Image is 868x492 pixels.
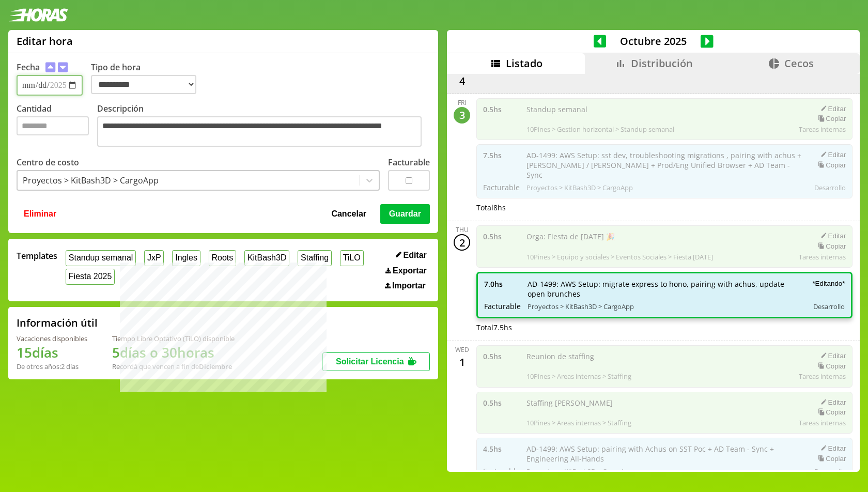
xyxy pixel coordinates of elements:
[784,56,814,70] span: Cecos
[91,75,196,94] select: Tipo de hora
[454,73,470,89] div: 4
[458,98,466,107] div: Fri
[17,157,79,168] label: Centro de costo
[17,334,87,343] div: Vacaciones disponibles
[631,56,693,70] span: Distribución
[328,204,369,224] button: Cancelar
[97,116,422,147] textarea: Descripción
[476,203,853,212] div: Total 8 hs
[454,107,470,124] div: 3
[392,281,426,290] span: Importar
[17,343,87,362] h1: 15 días
[393,266,427,275] span: Exportar
[298,250,332,266] button: Staffing
[456,225,469,234] div: Thu
[144,250,164,266] button: JxP
[17,62,40,73] label: Fecha
[66,250,136,266] button: Standup semanal
[112,343,235,362] h1: 5 días o 30 horas
[17,34,73,48] h1: Editar hora
[17,250,57,262] span: Templates
[244,250,289,266] button: KitBash3D
[17,103,97,149] label: Cantidad
[506,56,542,70] span: Listado
[112,334,235,343] div: Tiempo Libre Optativo (TiLO) disponible
[606,34,701,48] span: Octubre 2025
[454,354,470,371] div: 1
[23,175,159,186] div: Proyectos > KitBash3D > CargoApp
[199,362,232,371] b: Diciembre
[403,251,426,260] span: Editar
[476,322,853,332] div: Total 7.5 hs
[21,204,59,224] button: Eliminar
[66,269,115,285] button: Fiesta 2025
[209,250,236,266] button: Roots
[388,157,430,168] label: Facturable
[112,362,235,371] div: Recordá que vencen a fin de
[172,250,200,266] button: Ingles
[97,103,430,149] label: Descripción
[91,62,205,96] label: Tipo de hora
[382,266,430,276] button: Exportar
[454,234,470,251] div: 2
[336,357,404,366] span: Solicitar Licencia
[340,250,364,266] button: TiLO
[380,204,430,224] button: Guardar
[393,250,430,260] button: Editar
[17,116,89,135] input: Cantidad
[8,8,68,22] img: logotipo
[17,316,98,330] h2: Información útil
[322,352,430,371] button: Solicitar Licencia
[17,362,87,371] div: De otros años: 2 días
[447,74,860,470] div: scrollable content
[455,345,469,354] div: Wed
